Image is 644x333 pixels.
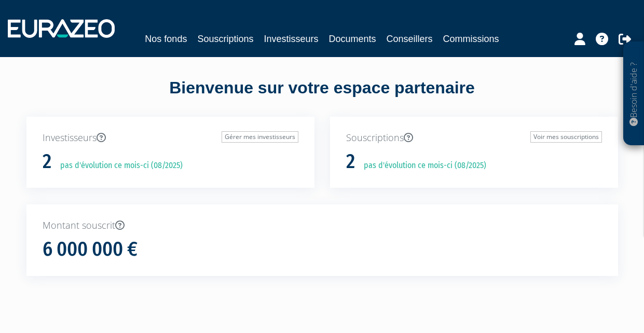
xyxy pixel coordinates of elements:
h1: 2 [346,151,355,173]
p: Souscriptions [346,131,602,145]
p: pas d'évolution ce mois-ci (08/2025) [357,160,486,172]
div: Bienvenue sur votre espace partenaire [19,76,626,117]
p: pas d'évolution ce mois-ci (08/2025) [53,160,183,172]
a: Voir mes souscriptions [530,131,602,143]
a: Nos fonds [145,32,187,46]
a: Gérer mes investisseurs [222,131,298,143]
h1: 6 000 000 € [43,239,138,260]
a: Investisseurs [264,32,318,46]
p: Investisseurs [43,131,298,145]
img: 1732889491-logotype_eurazeo_blanc_rvb.png [8,19,115,38]
a: Documents [329,32,376,46]
a: Conseillers [387,32,433,46]
a: Souscriptions [197,32,253,46]
a: Commissions [443,32,499,46]
p: Besoin d'aide ? [628,47,640,141]
p: Montant souscrit [43,219,602,232]
h1: 2 [43,151,51,173]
